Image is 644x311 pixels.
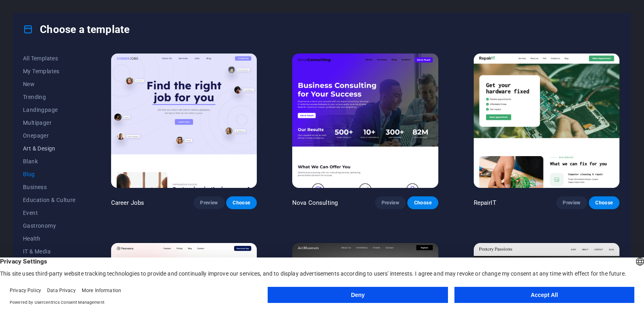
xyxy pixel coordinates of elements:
button: Blank [23,155,76,168]
span: Event [23,210,76,216]
span: Health [23,235,76,242]
button: Landingpage [23,103,76,116]
button: New [23,78,76,91]
p: RepairIT [474,199,496,207]
button: Event [23,206,76,219]
button: IT & Media [23,245,76,258]
span: Trending [23,94,76,100]
button: Choose [226,196,257,209]
span: Multipager [23,119,76,126]
img: Nova Consulting [292,54,438,188]
p: Career Jobs [111,199,144,207]
span: Preview [563,200,580,206]
span: Choose [414,200,431,206]
button: Trending [23,91,76,103]
span: IT & Media [23,248,76,255]
button: Preview [194,196,224,209]
p: Nova Consulting [292,199,338,207]
button: All Templates [23,52,76,65]
button: Blog [23,168,76,181]
h4: Choose a template [23,23,130,36]
img: Career Jobs [111,54,257,188]
span: Landingpage [23,107,76,113]
img: RepairIT [474,54,619,188]
button: Health [23,232,76,245]
span: New [23,81,76,87]
span: My Templates [23,68,76,74]
span: Blog [23,171,76,177]
button: Art & Design [23,142,76,155]
span: Choose [595,200,613,206]
button: Preview [556,196,587,209]
span: Onepager [23,132,76,139]
button: My Templates [23,65,76,78]
button: Preview [375,196,406,209]
span: Gastronomy [23,222,76,229]
span: Business [23,184,76,190]
span: Preview [200,200,218,206]
button: Gastronomy [23,219,76,232]
button: Multipager [23,116,76,129]
button: Business [23,181,76,194]
button: Choose [589,196,619,209]
button: Onepager [23,129,76,142]
span: Art & Design [23,145,76,152]
span: Choose [233,200,250,206]
span: Education & Culture [23,197,76,203]
span: Blank [23,158,76,165]
button: Education & Culture [23,194,76,206]
span: Preview [382,200,399,206]
button: Choose [407,196,438,209]
span: All Templates [23,55,76,62]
